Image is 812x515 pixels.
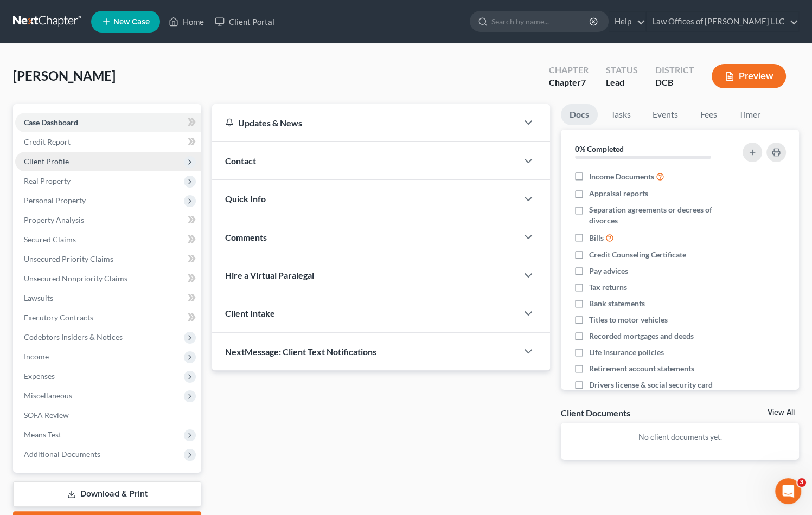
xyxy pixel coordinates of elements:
div: DCB [655,76,694,89]
span: Appraisal reports [589,188,648,199]
a: Events [644,104,687,125]
a: Docs [561,104,598,125]
span: Unsecured Nonpriority Claims [24,274,127,283]
div: Status [606,64,638,76]
span: Client Profile [24,157,69,166]
div: District [655,64,694,76]
span: Drivers license & social security card [589,379,713,390]
a: Download & Print [13,481,201,507]
span: 3 [797,478,806,487]
a: Home [163,12,209,31]
span: Contact [225,156,256,166]
input: Search by name... [491,11,591,31]
span: Titles to motor vehicles [589,314,668,325]
a: Credit Report [15,132,201,152]
a: Executory Contracts [15,308,201,327]
button: Preview [712,64,786,88]
span: Quick Info [225,194,266,204]
div: Chapter [549,64,589,76]
span: Lawsuits [24,293,53,302]
span: Credit Report [24,137,71,146]
span: Income [24,352,49,361]
span: Expenses [24,371,55,381]
a: View All [768,409,795,416]
span: Miscellaneous [24,391,72,400]
span: Life insurance policies [589,347,664,358]
span: Real Property [24,176,71,185]
span: NextMessage: Client Text Notifications [225,346,376,357]
span: Personal Property [24,196,86,205]
span: Secured Claims [24,235,76,244]
a: Lawsuits [15,288,201,308]
span: Unsecured Priority Claims [24,254,113,263]
span: Pay advices [589,266,628,276]
div: Lead [606,76,638,89]
a: Unsecured Nonpriority Claims [15,269,201,288]
a: Secured Claims [15,230,201,249]
span: [PERSON_NAME] [13,68,116,83]
span: Separation agreements or decrees of divorces [589,204,730,226]
span: 7 [581,77,586,87]
span: Tax returns [589,282,627,293]
span: Additional Documents [24,449,100,459]
span: Recorded mortgages and deeds [589,331,694,342]
a: Client Portal [209,12,280,31]
span: Means Test [24,430,61,439]
span: Property Analysis [24,215,84,224]
a: Unsecured Priority Claims [15,249,201,269]
a: Timer [730,104,769,125]
span: Income Documents [589,171,654,182]
span: Hire a Virtual Paralegal [225,270,314,280]
div: Chapter [549,76,589,89]
span: Comments [225,232,267,242]
span: Credit Counseling Certificate [589,249,686,260]
span: Bank statements [589,298,645,309]
div: Client Documents [561,407,630,419]
a: Law Offices of [PERSON_NAME] LLC [647,12,798,31]
strong: 0% Completed [575,144,624,153]
a: Tasks [602,104,640,125]
span: Case Dashboard [24,118,78,127]
span: New Case [113,18,150,26]
iframe: Intercom live chat [775,478,801,504]
span: Retirement account statements [589,363,694,374]
div: Updates & News [225,117,504,128]
span: Client Intake [225,308,275,318]
a: Property Analysis [15,210,201,230]
a: Fees [691,104,726,125]
p: No client documents yet. [570,432,790,442]
span: SOFA Review [24,410,69,420]
a: Help [609,12,645,31]
span: Bills [589,233,604,243]
span: Codebtors Insiders & Notices [24,332,123,342]
a: SOFA Review [15,405,201,425]
a: Case Dashboard [15,113,201,132]
span: Executory Contracts [24,313,93,322]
